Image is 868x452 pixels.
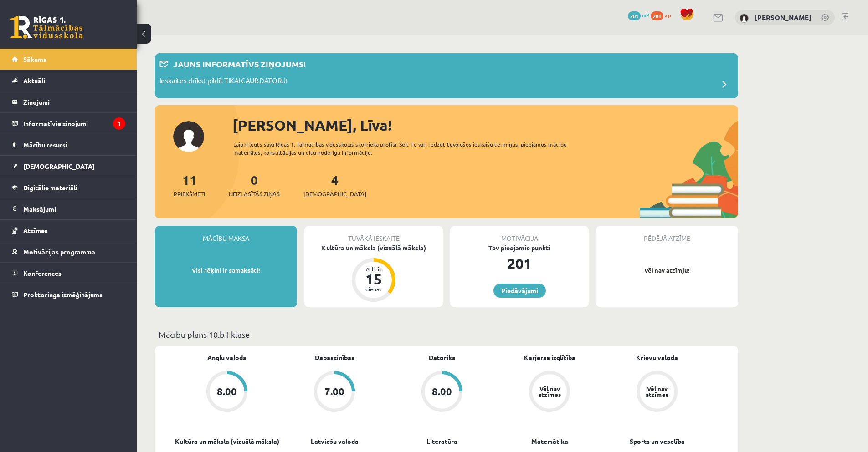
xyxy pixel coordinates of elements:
a: Kultūra un māksla (vizuālā māksla) Atlicis 15 dienas [304,243,443,303]
img: Līva Grosa [740,14,749,23]
a: Sākums [12,49,125,70]
i: 1 [113,117,125,130]
a: Motivācijas programma [12,241,125,262]
a: Piedāvājumi [493,284,546,298]
div: Tuvākā ieskaite [304,226,443,243]
a: Datorika [429,353,456,362]
p: Mācību plāns 10.b1 klase [159,328,734,340]
p: Jauns informatīvs ziņojums! [173,58,306,70]
div: Vēl nav atzīmes [644,386,670,397]
a: Mācību resursi [12,134,125,155]
span: [DEMOGRAPHIC_DATA] [23,162,95,170]
span: Digitālie materiāli [23,183,77,192]
div: Atlicis [360,266,387,272]
a: Maksājumi [12,198,125,219]
div: Mācību maksa [155,226,297,243]
div: Tev pieejamie punkti [450,243,589,253]
a: Sports un veselība [630,437,685,446]
p: Ieskaites drīkst pildīt TIKAI CAUR DATORU! [159,76,288,88]
a: Informatīvie ziņojumi1 [12,113,125,134]
a: Vēl nav atzīmes [603,371,711,414]
a: Jauns informatīvs ziņojums! Ieskaites drīkst pildīt TIKAI CAUR DATORU! [159,58,734,94]
a: Proktoringa izmēģinājums [12,284,125,305]
a: Atzīmes [12,220,125,241]
div: 15 [360,272,387,286]
a: Konferences [12,263,125,284]
span: Neizlasītās ziņas [229,189,280,198]
a: Angļu valoda [207,353,247,362]
a: [DEMOGRAPHIC_DATA] [12,156,125,177]
a: 4[DEMOGRAPHIC_DATA] [303,172,366,198]
a: Krievu valoda [636,353,678,362]
span: 201 [628,11,641,20]
a: 8.00 [388,371,496,414]
a: Aktuāli [12,70,125,91]
div: Laipni lūgts savā Rīgas 1. Tālmācības vidusskolas skolnieka profilā. Šeit Tu vari redzēt tuvojošo... [233,140,583,157]
a: Ziņojumi [12,91,125,112]
a: Dabaszinības [315,353,354,362]
span: Atzīmes [23,226,48,234]
a: Matemātika [531,437,568,446]
a: 0Neizlasītās ziņas [229,172,280,198]
p: Visi rēķini ir samaksāti! [159,266,293,275]
a: Kultūra un māksla (vizuālā māksla) [175,437,279,446]
a: Digitālie materiāli [12,177,125,198]
span: mP [642,11,649,19]
a: Vēl nav atzīmes [496,371,603,414]
a: Latviešu valoda [311,437,359,446]
div: 201 [450,253,589,274]
a: [PERSON_NAME] [755,13,812,22]
span: Konferences [23,269,62,277]
div: Pēdējā atzīme [596,226,738,243]
a: 8.00 [173,371,281,414]
legend: Informatīvie ziņojumi [23,113,125,134]
span: Sākums [23,55,46,63]
div: [PERSON_NAME], Līva! [232,114,738,136]
div: Vēl nav atzīmes [537,386,562,397]
div: 8.00 [217,386,237,396]
a: Karjeras izglītība [524,353,575,362]
a: 201 mP [628,11,649,19]
a: 7.00 [281,371,388,414]
div: dienas [360,286,387,292]
span: Aktuāli [23,76,45,85]
span: Priekšmeti [174,189,205,198]
span: 281 [651,11,663,20]
span: xp [665,11,671,19]
div: 8.00 [432,386,452,396]
a: 11Priekšmeti [174,172,205,198]
a: Literatūra [426,437,457,446]
span: [DEMOGRAPHIC_DATA] [303,189,366,198]
legend: Maksājumi [23,198,125,219]
span: Motivācijas programma [23,248,95,256]
div: Motivācija [450,226,589,243]
div: Kultūra un māksla (vizuālā māksla) [304,243,443,253]
div: 7.00 [324,386,344,396]
span: Mācību resursi [23,141,67,149]
legend: Ziņojumi [23,91,125,112]
span: Proktoringa izmēģinājums [23,290,103,299]
a: Rīgas 1. Tālmācības vidusskola [10,16,83,39]
p: Vēl nav atzīmju! [601,266,734,275]
a: 281 xp [651,11,675,19]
